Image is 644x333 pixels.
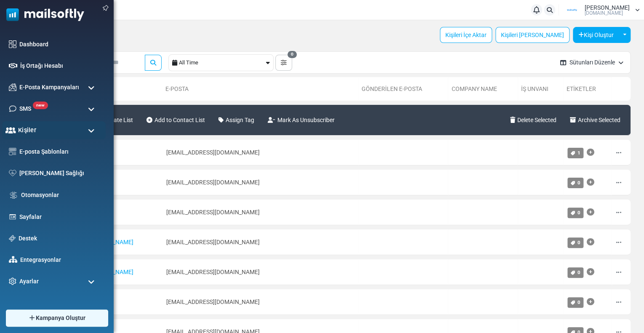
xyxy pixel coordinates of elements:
a: Gönderilen E-Posta [362,85,422,92]
a: Sayfalar [19,213,99,221]
img: contacts-icon-active.svg [5,127,16,133]
img: landing_pages.svg [9,213,16,221]
a: 0 [567,237,583,248]
a: İş Ortağı Hesabı [20,61,99,70]
a: Entegrasyonlar [20,256,99,264]
span: 0 [577,299,580,305]
a: 0 [567,178,583,188]
span: translation missing: tr.crm_contacts.form.list_header.company_name [451,85,497,92]
span: [DOMAIN_NAME] [585,11,623,16]
span: Kampanya Oluştur [36,314,85,322]
a: Etiket Ekle [587,264,594,280]
span: 0 [577,180,580,186]
a: Company Name [451,85,497,92]
button: Sütunları Düzenle [554,51,630,74]
a: E-posta Şablonları [19,147,99,156]
img: email-templates-icon.svg [9,148,16,155]
span: Kişiler [18,125,36,135]
a: 1 [567,148,583,158]
td: [EMAIL_ADDRESS][DOMAIN_NAME] [162,140,358,165]
a: Etiket Ekle [587,293,594,310]
a: User Logo [PERSON_NAME] [DOMAIN_NAME] [562,4,640,16]
span: 0 [287,51,297,59]
a: Destek [19,234,99,243]
a: Etiket Ekle [587,174,594,191]
a: Delete Selected [507,108,560,132]
td: [EMAIL_ADDRESS][DOMAIN_NAME] [162,170,358,195]
img: campaigns-icon.png [9,83,16,91]
a: Dashboard [19,40,99,49]
span: 1 [577,150,580,156]
a: İş Unvanı [521,85,548,92]
a: Kişileri [PERSON_NAME] [495,27,569,43]
button: 0 [275,55,292,71]
div: All Time [179,55,264,71]
img: support-icon.svg [9,235,16,242]
img: settings-icon.svg [9,277,16,285]
a: Etiket Ekle [587,204,594,221]
img: domain-health-icon.svg [9,170,16,176]
img: sms-icon.png [9,105,16,112]
span: 0 [577,210,580,216]
img: dashboard-icon.svg [9,40,16,48]
a: Etiket Ekle [587,144,594,161]
a: 0 [567,297,583,308]
img: workflow.svg [9,190,18,200]
a: Etiketler [567,85,596,92]
a: Mark As Unsubscriber [264,108,338,132]
a: E-Posta [165,85,189,92]
span: E-Posta Kampanyaları [19,83,79,92]
td: [EMAIL_ADDRESS][DOMAIN_NAME] [162,259,358,285]
a: Assign Tag [215,108,258,132]
a: Create List [94,108,136,132]
td: [EMAIL_ADDRESS][DOMAIN_NAME] [162,289,358,315]
a: Kişileri İçe Aktar [440,27,492,43]
button: Kişi Oluştur [573,27,619,43]
a: [PERSON_NAME] Sağlığı [19,169,99,178]
span: [PERSON_NAME] [585,5,630,11]
a: Add to Contact List [143,108,208,132]
a: 0 [567,208,583,218]
a: Archive Selected [567,108,624,132]
span: SMS [19,104,31,113]
span: 0 [577,240,580,245]
span: new [33,101,48,109]
img: User Logo [562,4,583,16]
span: 0 [577,269,580,275]
span: Ayarlar [19,277,39,286]
td: [EMAIL_ADDRESS][DOMAIN_NAME] [162,200,358,225]
td: [EMAIL_ADDRESS][DOMAIN_NAME] [162,229,358,255]
a: Otomasyonlar [21,191,99,200]
a: Etiket Ekle [587,234,594,250]
a: 0 [567,267,583,278]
